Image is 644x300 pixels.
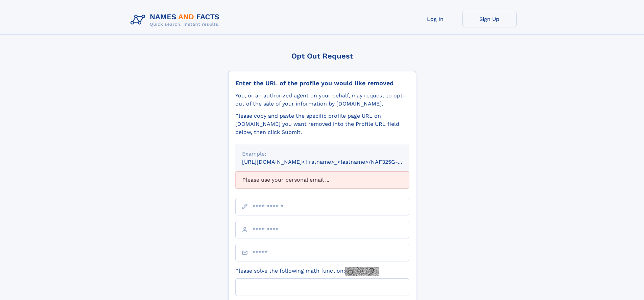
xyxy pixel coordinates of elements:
div: You, or an authorized agent on your behalf, may request to opt-out of the sale of your informatio... [235,92,409,108]
a: Sign Up [462,11,517,27]
img: Logo Names and Facts [128,11,225,29]
div: Opt Out Request [228,52,416,60]
div: Example: [242,150,402,158]
div: Enter the URL of the profile you would like removed [235,79,409,87]
div: Please use your personal email ... [235,171,409,188]
small: [URL][DOMAIN_NAME]<firstname>_<lastname>/NAF325G-xxxxxxxx [242,159,422,165]
div: Please copy and paste the specific profile page URL on [DOMAIN_NAME] you want removed into the Pr... [235,112,409,136]
a: Log In [408,11,462,27]
label: Please solve the following math function: [235,267,379,276]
